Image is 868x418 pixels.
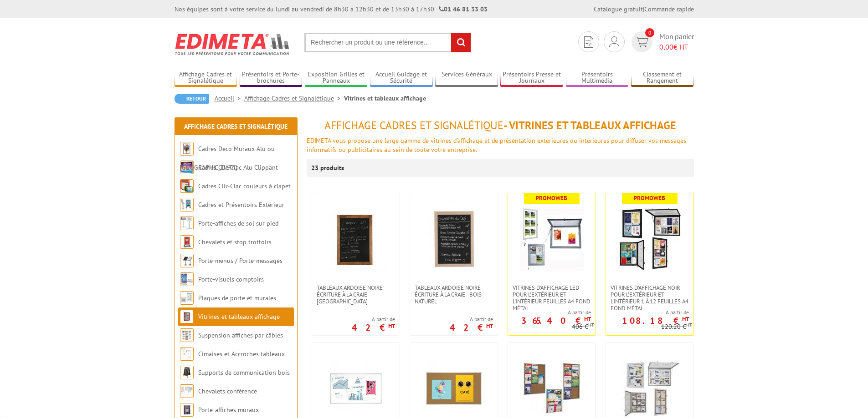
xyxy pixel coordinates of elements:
a: Cadres Clic-Clac couleurs à clapet [198,182,291,190]
img: devis rapide [584,36,593,48]
a: Plaques de porte et murales [198,294,276,302]
img: Porte-visuels comptoirs [180,272,194,286]
a: Chevalets conférence [198,387,257,395]
span: A partir de [352,316,395,323]
img: Supports de communication bois [180,366,194,379]
img: Cadres Clic-Clac couleurs à clapet [180,179,194,193]
a: Suspension affiches par câbles [198,331,283,339]
a: Commande rapide [644,5,694,13]
a: Chevalets et stop trottoirs [198,238,272,246]
img: Porte-menus / Porte-messages [180,254,194,267]
a: Vitrines d'affichage LED pour l'extérieur et l'intérieur feuilles A4 fond métal [508,284,596,312]
img: Chevalets conférence [180,384,194,398]
a: Présentoirs Presse et Journaux [500,71,563,86]
sup: HT [686,322,692,328]
a: Accueil Guidage et Sécurité [370,71,433,86]
p: 365.40 € [521,318,591,323]
span: 0,00 [659,42,673,51]
a: Cimaises et Accroches tableaux [198,350,285,358]
strong: 01 46 81 33 03 [439,5,488,13]
a: Tableaux Ardoise Noire écriture à la craie - [GEOGRAPHIC_DATA] [312,284,400,305]
span: A partir de [508,309,591,316]
img: Porte-affiches de sol sur pied [180,217,194,230]
p: 42 € [450,325,493,330]
a: VITRINES D'AFFICHAGE NOIR POUR L'EXTÉRIEUR ET L'INTÉRIEUR 1 À 12 FEUILLES A4 FOND MÉTAL [606,284,693,312]
a: Cadres Clic-Clac Alu Clippant [198,163,278,171]
sup: HT [388,322,395,330]
img: Edimeta [175,27,291,61]
p: 406 € [572,323,594,330]
img: devis rapide [609,36,619,47]
sup: HT [682,315,689,323]
img: devis rapide [635,37,648,47]
img: Cadres Deco Muraux Alu ou Bois [180,142,194,156]
span: € HT [659,42,694,52]
img: Cimaises et Accroches tableaux [180,347,194,361]
a: Exposition Grilles et Panneaux [305,71,368,86]
div: | [594,5,694,14]
p: 42 € [352,325,395,330]
span: Mon panier [659,31,694,52]
span: A partir de [450,316,493,323]
img: Tableaux Ardoise Noire écriture à la craie - Bois Naturel [422,207,486,271]
a: Vitrines et tableaux affichage [198,312,280,321]
sup: HT [588,322,594,328]
img: VITRINES D'AFFICHAGE NOIR POUR L'EXTÉRIEUR ET L'INTÉRIEUR 1 À 12 FEUILLES A4 FOND MÉTAL [618,207,682,271]
a: Présentoirs Multimédia [566,71,629,86]
img: Tableaux Ardoise Noire écriture à la craie - Bois Foncé [324,207,388,271]
a: Cadres et Présentoirs Extérieur [198,201,284,209]
img: Plaques de porte et murales [180,291,194,305]
a: Accueil [215,94,244,102]
p: 120.20 € [661,323,692,330]
a: Retour [175,94,209,104]
sup: HT [584,315,591,323]
span: Tableaux Ardoise Noire écriture à la craie - Bois Naturel [415,284,493,305]
a: Cadres Deco Muraux Alu ou [GEOGRAPHIC_DATA] [180,145,275,171]
a: Affichage Cadres et Signalétique [244,94,344,102]
a: Services Généraux [435,71,498,86]
b: Promoweb [634,194,665,202]
img: Vitrines d'affichage LED pour l'extérieur et l'intérieur feuilles A4 fond métal [520,207,584,271]
a: Supports de communication bois [198,368,290,377]
span: 0 [645,28,654,37]
a: Présentoirs et Porte-brochures [240,71,303,86]
p: EDIMETA vous propose une large gamme de vitrines d'affichage et de présentation extérieures ou in... [307,136,694,154]
sup: HT [486,322,493,330]
h1: - Vitrines et tableaux affichage [307,120,694,131]
span: A partir de [606,309,689,316]
input: rechercher [451,33,471,52]
a: Affichage Cadres et Signalétique [175,71,237,86]
a: Tableaux Ardoise Noire écriture à la craie - Bois Naturel [410,284,498,305]
li: Vitrines et tableaux affichage [344,94,426,103]
img: Vitrines et tableaux affichage [180,310,194,323]
a: Porte-visuels comptoirs [198,275,264,283]
a: Porte-affiches muraux [198,406,259,414]
span: Vitrines d'affichage LED pour l'extérieur et l'intérieur feuilles A4 fond métal [513,284,591,312]
img: Chevalets et stop trottoirs [180,235,194,249]
input: Rechercher un produit ou une référence... [304,33,471,52]
span: Affichage Cadres et Signalétique [324,118,503,132]
a: Affichage Cadres et Signalétique [184,122,288,131]
b: Promoweb [536,194,567,202]
a: Catalogue gratuit [594,5,643,13]
a: Porte-affiches de sol sur pied [198,219,278,227]
div: Nos équipes sont à votre service du lundi au vendredi de 8h30 à 12h30 et de 13h30 à 17h30 [175,5,488,14]
span: Tableaux Ardoise Noire écriture à la craie - [GEOGRAPHIC_DATA] [317,284,395,305]
a: devis rapide 0 Mon panier 0,00€ HT [629,31,694,52]
a: Classement et Rangement [631,71,694,86]
img: Suspension affiches par câbles [180,328,194,342]
img: Cadres et Présentoirs Extérieur [180,198,194,212]
span: VITRINES D'AFFICHAGE NOIR POUR L'EXTÉRIEUR ET L'INTÉRIEUR 1 À 12 FEUILLES A4 FOND MÉTAL [611,284,689,312]
img: Porte-affiches muraux [180,403,194,417]
p: 108.18 € [622,318,689,323]
a: Porte-menus / Porte-messages [198,257,282,265]
p: 23 produits [311,159,345,177]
